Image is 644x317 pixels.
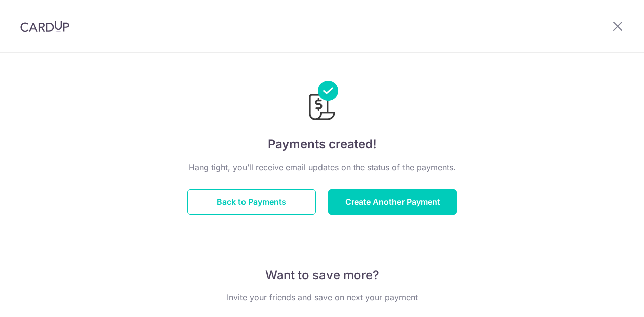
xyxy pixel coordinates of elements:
[20,20,69,32] img: CardUp
[306,81,338,123] img: Payments
[187,161,457,173] p: Hang tight, you’ll receive email updates on the status of the payments.
[187,291,457,303] p: Invite your friends and save on next your payment
[187,267,457,283] p: Want to save more?
[328,189,457,215] button: Create Another Payment
[187,135,457,153] h4: Payments created!
[187,189,316,215] button: Back to Payments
